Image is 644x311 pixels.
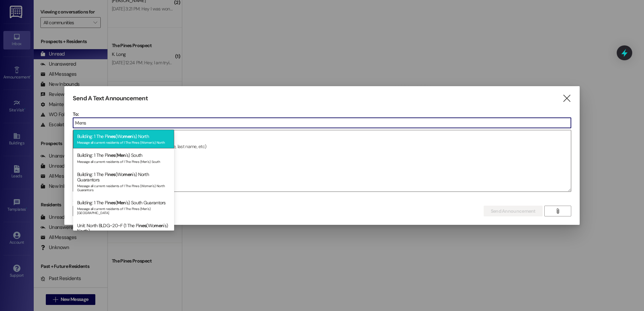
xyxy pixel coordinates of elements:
[108,200,116,206] span: nes
[77,205,170,215] div: Message all current residents of 1 The Pines (Men's) [GEOGRAPHIC_DATA]
[491,208,536,215] span: Send Announcement
[555,208,560,214] i: 
[108,133,116,139] span: nes
[154,222,164,229] span: men
[117,152,126,158] span: Men
[562,95,571,102] i: 
[77,158,170,164] div: Message all current residents of 1 The Pines (Men's) South
[123,133,133,139] span: men
[73,196,174,219] div: Building: 1 The Pi ( 's) South Guarantors
[117,200,126,206] span: Men
[73,118,571,128] input: Type to select the units, buildings, or communities you want to message. (e.g. 'Unit 1A', 'Buildi...
[73,111,571,117] p: To:
[108,152,116,158] span: nes
[73,95,148,102] h3: Send A Text Announcement
[484,206,543,216] button: Send Announcement
[77,139,170,145] div: Message all current residents of 1 The Pines (Women's) North
[73,219,174,247] div: Unit: North BLDG~20~F (1 The Pi (Wo 's) North)
[73,168,174,196] div: Building: 1 The Pi (Wo 's) North Guarantors
[73,148,174,168] div: Building: 1 The Pi ( 's) South
[108,171,116,177] span: nes
[139,222,147,229] span: nes
[73,130,174,149] div: Building: 1 The Pi (Wo 's) North
[123,171,133,177] span: men
[77,182,170,192] div: Message all current residents of 1 The Pines (Women's) North Guarantors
